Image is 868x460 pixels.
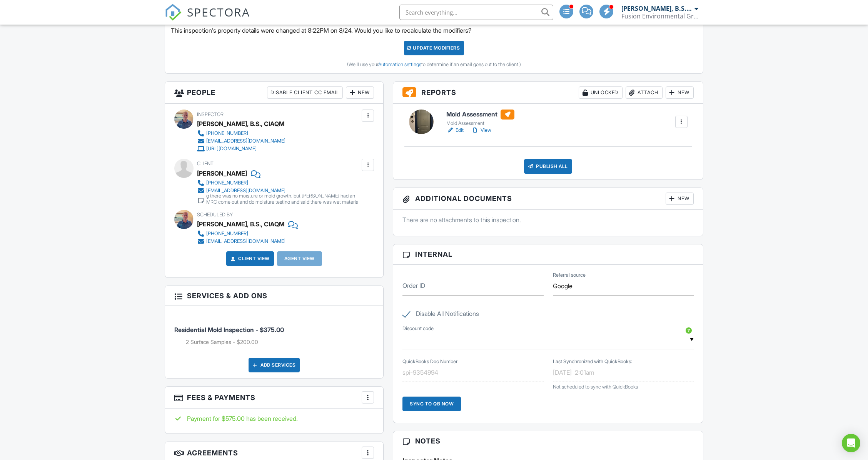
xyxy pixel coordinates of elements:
[197,179,360,187] a: [PHONE_NUMBER]
[197,218,284,230] div: [PERSON_NAME], B.S., CIAQM
[197,137,285,145] a: [EMAIL_ADDRESS][DOMAIN_NAME]
[553,272,586,279] label: Referral source
[446,110,514,126] a: Mold Assessment Mold Assessment
[186,338,374,346] li: Add on: 2 Surface Samples
[206,181,360,218] div: [PERSON_NAME]'s daughter ([PERSON_NAME]) is living in an apartment and there is mold growth cause...
[471,126,491,134] a: View
[197,187,360,194] a: [EMAIL_ADDRESS][DOMAIN_NAME]
[393,82,703,104] h3: Reports
[197,130,285,137] a: [PHONE_NUMBER]
[402,325,434,332] label: Discount code
[666,193,694,205] div: New
[165,82,383,104] h3: People
[197,212,233,218] span: Scheduled By
[553,384,638,390] span: Not scheduled to sync with QuickBooks
[165,20,703,73] div: This inspection's property details were changed at 8:22PM on 8/24. Would you like to recalculate ...
[197,145,285,153] a: [URL][DOMAIN_NAME]
[621,5,693,12] div: [PERSON_NAME], B.S., CIAQM
[174,414,374,423] div: Payment for $575.00 has been received.
[174,312,374,352] li: Service: Residential Mold Inspection
[206,231,248,237] div: [PHONE_NUMBER]
[404,41,464,55] div: UPDATE Modifiers
[165,10,250,27] a: SPECTORA
[346,86,374,99] div: New
[621,12,698,20] div: Fusion Environmental Group LLC
[197,237,292,245] a: [EMAIL_ADDRESS][DOMAIN_NAME]
[206,146,257,152] div: [URL][DOMAIN_NAME]
[249,358,300,372] div: Add Services
[842,434,860,452] div: Open Intercom Messenger
[206,180,248,186] div: [PHONE_NUMBER]
[402,310,479,320] label: Disable All Notifications
[197,118,284,130] div: [PERSON_NAME], B.S., CIAQM
[165,286,383,306] h3: Services & Add ons
[174,326,284,334] span: Residential Mold Inspection - $375.00
[197,111,224,117] span: Inspector
[402,358,457,365] label: QuickBooks Doc Number
[553,358,632,365] label: Last Synchronized with QuickBooks:
[187,4,250,20] span: SPECTORA
[446,120,514,126] div: Mold Assessment
[378,61,421,67] a: Automation settings
[524,159,572,174] div: Publish All
[626,86,663,99] div: Attach
[402,397,461,411] div: Sync to QB Now
[165,387,383,409] h3: Fees & Payments
[229,255,270,262] a: Client View
[666,86,694,99] div: New
[165,4,182,21] img: The Best Home Inspection Software - Spectora
[206,130,248,136] div: [PHONE_NUMBER]
[402,281,425,290] label: Order ID
[206,138,285,144] div: [EMAIL_ADDRESS][DOMAIN_NAME]
[399,5,553,20] input: Search everything...
[206,188,285,194] div: [EMAIL_ADDRESS][DOMAIN_NAME]
[171,61,697,68] div: (We'll use your to determine if an email goes out to the client.)
[393,431,703,451] h3: Notes
[206,238,285,244] div: [EMAIL_ADDRESS][DOMAIN_NAME]
[446,110,514,120] h6: Mold Assessment
[446,126,464,134] a: Edit
[393,244,703,264] h3: Internal
[267,86,343,99] div: Disable Client CC Email
[197,168,247,179] div: [PERSON_NAME]
[402,216,694,224] p: There are no attachments to this inspection.
[197,161,214,166] span: Client
[393,188,703,210] h3: Additional Documents
[197,230,292,237] a: [PHONE_NUMBER]
[579,86,623,99] div: Unlocked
